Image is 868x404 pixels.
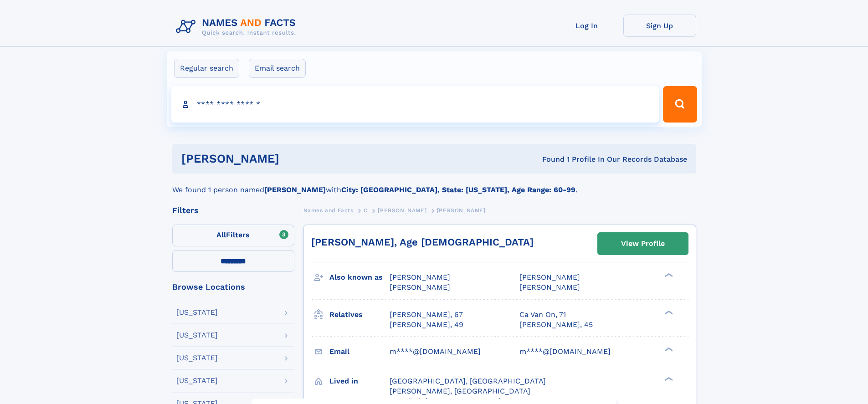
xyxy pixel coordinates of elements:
[176,309,218,316] div: [US_STATE]
[311,236,534,248] a: [PERSON_NAME], Age [DEMOGRAPHIC_DATA]
[172,174,696,195] div: We found 1 person named with .
[364,205,368,216] a: C
[390,273,450,281] span: [PERSON_NAME]
[172,283,294,291] div: Browse Locations
[519,310,566,320] a: Ca Van On, 71
[172,206,294,215] div: Filters
[176,354,218,362] div: [US_STATE]
[390,377,546,385] span: [GEOGRAPHIC_DATA], [GEOGRAPHIC_DATA]
[181,153,411,164] h1: [PERSON_NAME]
[621,233,665,254] div: View Profile
[519,273,580,281] span: [PERSON_NAME]
[341,185,575,194] b: City: [GEOGRAPHIC_DATA], State: [US_STATE], Age Range: 60-99
[378,207,426,214] span: [PERSON_NAME]
[329,270,390,285] h3: Also known as
[249,59,306,78] label: Email search
[378,205,426,216] a: [PERSON_NAME]
[663,346,673,352] div: ❯
[623,15,696,37] a: Sign Up
[172,15,303,39] img: Logo Names and Facts
[598,233,688,255] a: View Profile
[329,307,390,322] h3: Relatives
[329,373,390,389] h3: Lived in
[303,205,354,216] a: Names and Facts
[390,283,450,291] span: [PERSON_NAME]
[519,283,580,291] span: [PERSON_NAME]
[390,387,530,395] span: [PERSON_NAME], [GEOGRAPHIC_DATA]
[663,376,673,382] div: ❯
[390,320,463,330] a: [PERSON_NAME], 49
[216,230,226,239] span: All
[437,207,486,214] span: [PERSON_NAME]
[663,309,673,315] div: ❯
[174,59,239,78] label: Regular search
[411,154,687,164] div: Found 1 Profile In Our Records Database
[663,272,673,278] div: ❯
[364,207,368,214] span: C
[519,320,593,330] a: [PERSON_NAME], 45
[550,15,623,37] a: Log In
[176,332,218,339] div: [US_STATE]
[171,86,659,123] input: search input
[176,377,218,384] div: [US_STATE]
[172,225,294,246] label: Filters
[390,310,463,320] a: [PERSON_NAME], 67
[663,86,697,123] button: Search Button
[329,344,390,359] h3: Email
[264,185,326,194] b: [PERSON_NAME]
